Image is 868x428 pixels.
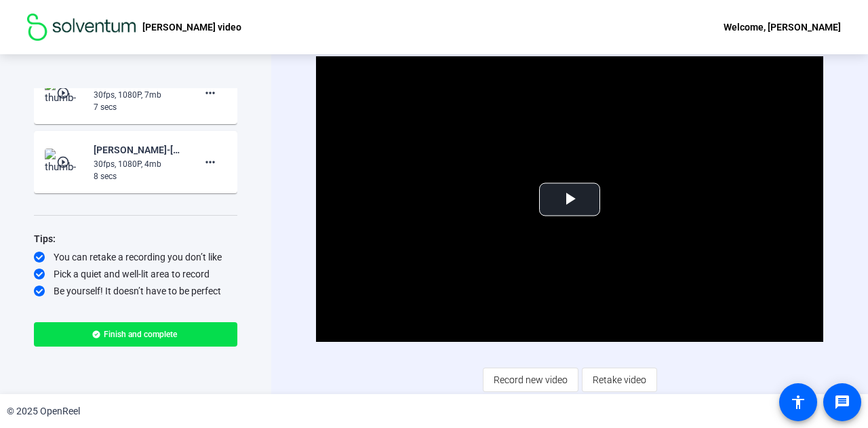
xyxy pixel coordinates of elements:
mat-icon: message [834,394,850,410]
span: Finish and complete [104,329,177,340]
button: Finish and complete [34,322,237,347]
div: 30fps, 1080P, 7mb [94,89,184,101]
mat-icon: more_horiz [202,85,218,101]
mat-icon: more_horiz [202,154,218,170]
p: [PERSON_NAME] video [142,19,241,35]
mat-icon: play_circle_outline [56,86,73,100]
div: [PERSON_NAME]-[PERSON_NAME] video-[PERSON_NAME] video-1755793178717-webcam [94,142,184,158]
div: Tips: [34,231,237,247]
div: Be yourself! It doesn’t have to be perfect [34,284,237,298]
div: 7 secs [94,101,184,113]
div: Welcome, [PERSON_NAME] [724,19,841,35]
div: Pick a quiet and well-lit area to record [34,267,237,281]
div: © 2025 OpenReel [7,404,80,419]
mat-icon: accessibility [790,394,806,410]
img: thumb-nail [45,149,85,176]
div: Video Player [316,56,823,342]
button: Record new video [483,368,578,392]
span: Retake video [593,367,646,393]
img: OpenReel logo [27,14,136,41]
div: 8 secs [94,170,184,182]
span: Record new video [494,367,568,393]
img: thumb-nail [45,79,85,106]
mat-icon: play_circle_outline [56,155,73,169]
div: You can retake a recording you don’t like [34,250,237,264]
button: Retake video [582,368,657,392]
div: 30fps, 1080P, 4mb [94,158,184,170]
button: Play Video [539,182,600,216]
